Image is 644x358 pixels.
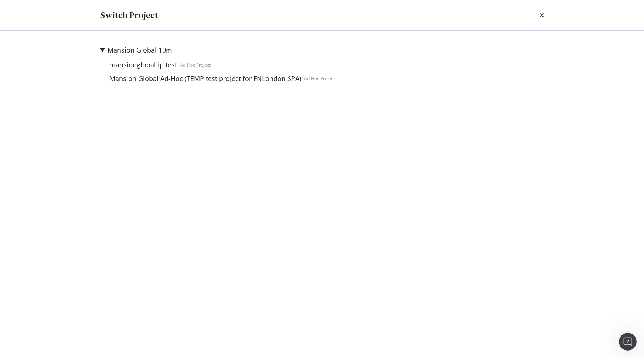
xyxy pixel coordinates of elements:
div: Ad-Hoc Project [180,62,211,68]
a: mansionglobal ip test [106,61,180,69]
iframe: Intercom live chat [619,333,637,351]
div: times [539,9,544,21]
a: Mansion Global Ad-Hoc (TEMP test project for FNLondon SPA) [106,75,304,82]
a: Mansion Global 10m [108,46,172,54]
div: Ad-Hoc Project [304,75,335,82]
div: Switch Project [100,9,158,21]
summary: Mansion Global 10m [100,45,335,55]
